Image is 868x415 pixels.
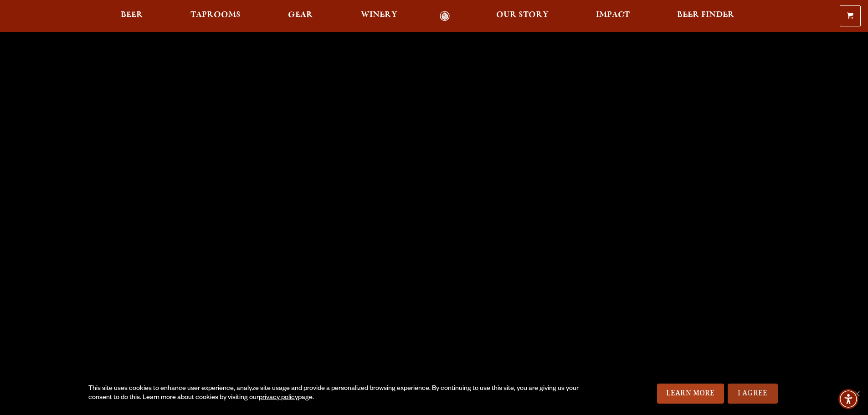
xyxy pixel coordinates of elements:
[728,384,778,404] a: I Agree
[288,11,313,19] span: Gear
[590,11,636,21] a: Impact
[185,11,247,21] a: Taprooms
[121,11,143,19] span: Beer
[496,11,549,19] span: Our Story
[115,11,149,21] a: Beer
[259,395,298,402] a: privacy policy
[677,11,734,19] span: Beer Finder
[361,11,397,19] span: Winery
[88,384,582,403] div: This site uses cookies to enhance user experience, analyze site usage and provide a personalized ...
[490,11,555,21] a: Our Story
[596,11,630,19] span: Impact
[838,389,858,409] div: Accessibility Menu
[282,11,319,21] a: Gear
[355,11,403,21] a: Winery
[428,11,462,21] a: Odell Home
[671,11,740,21] a: Beer Finder
[657,384,724,404] a: Learn More
[190,11,241,19] span: Taprooms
